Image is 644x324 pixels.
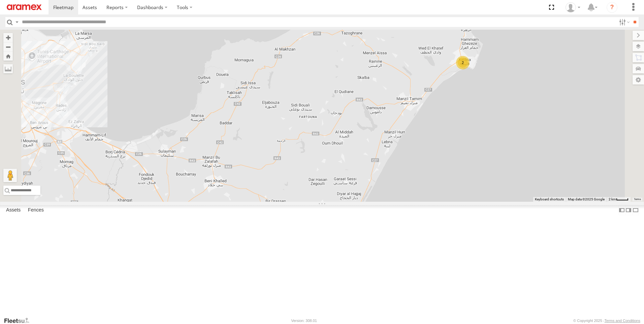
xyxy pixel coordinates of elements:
span: 2 km [609,197,616,201]
button: Map Scale: 2 km per 33 pixels [607,197,631,202]
label: Map Settings [633,75,644,85]
label: Search Filter Options [616,17,631,27]
label: Search Query [14,17,20,27]
img: aramex-logo.svg [7,4,42,10]
a: Visit our Website [4,317,35,324]
span: Map data ©2025 Google [568,197,605,201]
a: Terms and Conditions [605,319,640,323]
div: © Copyright 2025 - [573,319,640,323]
label: Measure [3,64,13,73]
label: Hide Summary Table [632,205,639,215]
button: Drag Pegman onto the map to open Street View [3,169,17,182]
button: Zoom out [3,42,13,52]
label: Dock Summary Table to the Right [625,205,632,215]
div: Zied Bensalem [563,2,583,12]
button: Zoom in [3,33,13,42]
label: Assets [3,205,24,215]
i: ? [607,2,617,13]
label: Dock Summary Table to the Left [618,205,625,215]
label: Fences [25,205,47,215]
div: 2 [456,56,470,69]
div: Version: 308.01 [291,319,317,323]
a: Terms (opens in new tab) [634,198,641,201]
button: Zoom Home [3,52,13,61]
button: Keyboard shortcuts [535,197,564,202]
